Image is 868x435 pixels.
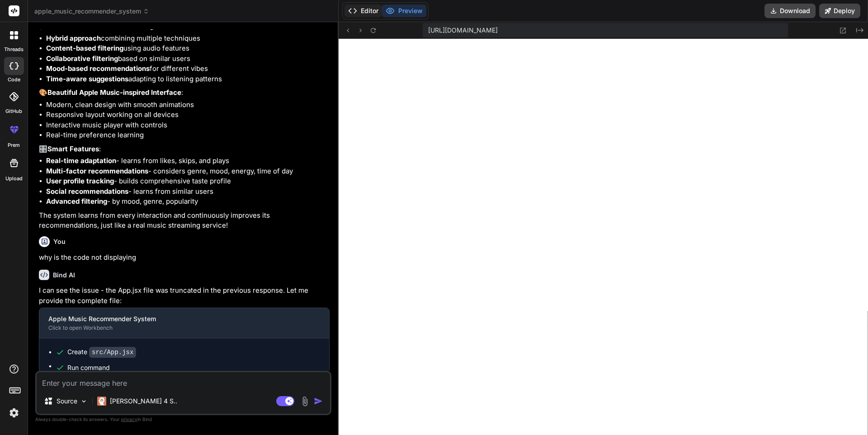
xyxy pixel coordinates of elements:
[344,5,382,17] button: Editor
[46,197,107,206] strong: Advanced filtering
[35,415,331,424] p: Always double-check its answers. Your in Bind
[46,64,330,74] li: for different vibes
[39,210,330,231] p: The system learns from every interaction and continuously improves its recommendations, just like...
[8,76,20,84] label: code
[39,285,330,306] p: I can see the issue - the App.jsx file was truncated in the previous response. Let me provide the...
[5,175,23,182] label: Upload
[48,324,306,332] div: Click to open Workbench
[8,141,20,149] label: prem
[46,44,123,52] strong: Content-based filtering
[46,120,330,131] li: Interactive music player with controls
[46,100,330,110] li: Modern, clean design with smooth animations
[46,64,150,73] strong: Mood-based recommendations
[48,314,306,323] div: Apple Music Recommender System
[46,54,330,64] li: based on similar users
[57,397,77,406] p: Source
[39,144,330,154] p: 🎛️ :
[46,167,148,175] strong: Multi-factor recommendations
[5,108,22,115] label: GitHub
[46,156,116,165] strong: Real-time adaptation
[46,75,128,83] strong: Time-aware suggestions
[314,397,323,406] img: icon
[428,26,498,35] span: [URL][DOMAIN_NAME]
[39,308,315,338] button: Apple Music Recommender SystemClick to open Workbench
[47,145,99,153] strong: Smart Features
[46,177,114,185] strong: User profile tracking
[110,397,177,406] p: [PERSON_NAME] 4 S..
[46,176,330,187] li: - builds comprehensive taste profile
[46,43,330,54] li: using audio features
[46,187,128,196] strong: Social recommendations
[382,5,426,17] button: Preview
[39,253,330,263] p: why is the code not displaying
[67,347,136,357] div: Create
[819,4,860,18] button: Deploy
[46,74,330,84] li: adapting to listening patterns
[46,34,101,42] strong: Hybrid approach
[4,46,24,53] label: threads
[47,88,181,97] strong: Beautiful Apple Music-inspired Interface
[46,166,330,177] li: - considers genre, mood, energy, time of day
[46,156,330,166] li: - learns from likes, skips, and plays
[6,405,22,421] img: settings
[34,7,149,16] span: apple_music_recommender_system
[339,39,868,435] iframe: Preview
[53,237,66,246] h6: You
[46,196,330,207] li: - by mood, genre, popularity
[46,110,330,120] li: Responsive layout working on all devices
[300,396,310,407] img: attachment
[764,4,816,18] button: Download
[67,363,320,372] span: Run command
[46,130,330,140] li: Real-time preference learning
[46,187,330,197] li: - learns from similar users
[46,54,118,63] strong: Collaborative filtering
[121,416,137,422] span: privacy
[53,271,75,280] h6: Bind AI
[46,33,330,44] li: combining multiple techniques
[89,347,136,358] code: src/App.jsx
[97,397,106,406] img: Claude 4 Sonnet
[39,88,330,98] p: 🎨 :
[80,398,88,405] img: Pick Models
